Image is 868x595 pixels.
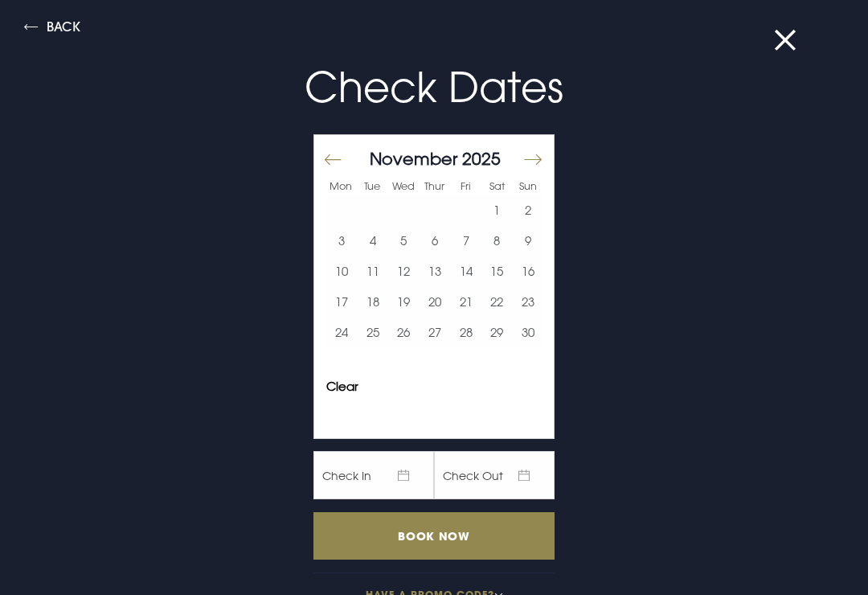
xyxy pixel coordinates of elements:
button: Back [24,20,80,39]
button: 4 [358,225,389,256]
button: 9 [512,225,543,256]
td: Choose Tuesday, November 18, 2025 as your start date. [358,286,389,317]
td: Choose Sunday, November 30, 2025 as your start date. [512,317,543,347]
button: 29 [481,317,513,347]
button: Move backward to switch to the previous month. [324,142,343,176]
button: 16 [512,256,543,286]
button: 15 [481,256,513,286]
button: 6 [420,225,451,256]
td: Choose Thursday, November 27, 2025 as your start date. [420,317,451,347]
button: 7 [450,225,481,256]
button: Move forward to switch to the next month. [522,142,542,176]
span: Check In [313,451,434,499]
button: 19 [388,286,420,317]
button: 26 [388,317,420,347]
button: 10 [326,256,358,286]
button: 21 [450,286,481,317]
span: Check Out [434,451,555,499]
button: 1 [481,195,513,225]
td: Choose Monday, November 10, 2025 as your start date. [326,256,358,286]
td: Choose Monday, November 17, 2025 as your start date. [326,286,358,317]
p: Check Dates [51,56,817,118]
button: 18 [358,286,389,317]
td: Choose Friday, November 7, 2025 as your start date. [450,225,481,256]
td: Choose Saturday, November 1, 2025 as your start date. [481,195,513,225]
button: 27 [420,317,451,347]
td: Choose Friday, November 28, 2025 as your start date. [450,317,481,347]
td: Choose Thursday, November 20, 2025 as your start date. [420,286,451,317]
td: Choose Sunday, November 16, 2025 as your start date. [512,256,543,286]
td: Choose Wednesday, November 12, 2025 as your start date. [388,256,420,286]
button: 12 [388,256,420,286]
td: Choose Thursday, November 6, 2025 as your start date. [420,225,451,256]
td: Choose Wednesday, November 26, 2025 as your start date. [388,317,420,347]
input: Book Now [313,512,555,560]
td: Choose Friday, November 21, 2025 as your start date. [450,286,481,317]
button: 14 [450,256,481,286]
button: 5 [388,225,420,256]
td: Choose Sunday, November 9, 2025 as your start date. [512,225,543,256]
td: Choose Friday, November 14, 2025 as your start date. [450,256,481,286]
td: Choose Sunday, November 23, 2025 as your start date. [512,286,543,317]
td: Choose Tuesday, November 25, 2025 as your start date. [358,317,389,347]
td: Choose Saturday, November 15, 2025 as your start date. [481,256,513,286]
button: Clear [326,380,358,392]
button: 22 [481,286,513,317]
button: 25 [358,317,389,347]
button: 3 [326,225,358,256]
button: 13 [420,256,451,286]
button: 11 [358,256,389,286]
button: 2 [512,195,543,225]
button: 28 [450,317,481,347]
button: 23 [512,286,543,317]
button: 8 [481,225,513,256]
td: Choose Tuesday, November 11, 2025 as your start date. [358,256,389,286]
button: 24 [326,317,358,347]
td: Choose Thursday, November 13, 2025 as your start date. [420,256,451,286]
span: November [370,148,457,169]
td: Choose Monday, November 24, 2025 as your start date. [326,317,358,347]
td: Choose Wednesday, November 5, 2025 as your start date. [388,225,420,256]
td: Choose Tuesday, November 4, 2025 as your start date. [358,225,389,256]
td: Choose Saturday, November 29, 2025 as your start date. [481,317,513,347]
td: Choose Saturday, November 8, 2025 as your start date. [481,225,513,256]
td: Choose Wednesday, November 19, 2025 as your start date. [388,286,420,317]
td: Choose Monday, November 3, 2025 as your start date. [326,225,358,256]
button: 30 [512,317,543,347]
span: 2025 [462,148,501,169]
button: 20 [420,286,451,317]
td: Choose Sunday, November 2, 2025 as your start date. [512,195,543,225]
td: Choose Saturday, November 22, 2025 as your start date. [481,286,513,317]
button: 17 [326,286,358,317]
